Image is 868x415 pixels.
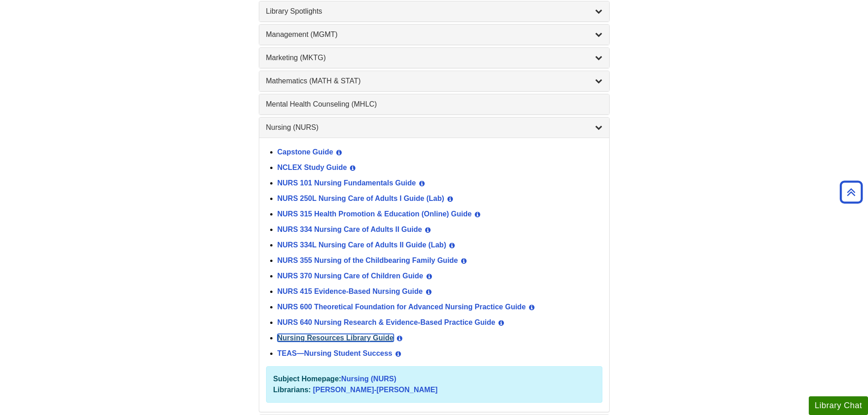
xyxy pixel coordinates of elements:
[277,179,416,187] a: NURS 101 Nursing Fundamentals Guide
[259,138,609,412] div: Nursing (NURS)
[277,210,472,218] a: NURS 315 Health Promotion & Education (Online) Guide
[277,349,393,357] a: TEAS—Nursing Student Success
[266,29,602,40] a: Management (MGMT)
[273,386,311,394] strong: Librarians:
[277,287,423,295] a: NURS 415 Evidence-Based Nursing Guide
[277,318,495,326] a: NURS 640 Nursing Research & Evidence-Based Practice Guide
[277,164,347,171] a: NCLEX Study Guide
[809,396,868,415] button: Library Chat
[277,334,394,342] a: Nursing Resources Library Guide
[277,148,334,156] a: Capstone Guide
[273,375,341,383] strong: Subject Homepage:
[341,375,396,383] a: Nursing (NURS)
[277,272,423,280] a: NURS 370 Nursing Care of Children Guide
[277,256,458,264] a: NURS 355 Nursing of the Childbearing Family Guide
[266,6,602,17] a: Library Spotlights
[277,303,526,311] a: NURS 600 Theoretical Foundation for Advanced Nursing Practice Guide
[266,122,602,133] a: Nursing (NURS)
[266,99,602,110] a: Mental Health Counseling (MHLC)
[266,52,602,63] a: Marketing (MKTG)
[266,76,602,87] a: Mathematics (MATH & STAT)
[277,225,422,233] a: NURS 334 Nursing Care of Adults II Guide
[313,386,438,394] a: [PERSON_NAME]-[PERSON_NAME]
[837,186,866,198] a: Back to Top
[277,241,447,249] a: NURS 334L Nursing Care of Adults II Guide (Lab)
[277,195,444,202] a: NURS 250L Nursing Care of Adults I Guide (Lab)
